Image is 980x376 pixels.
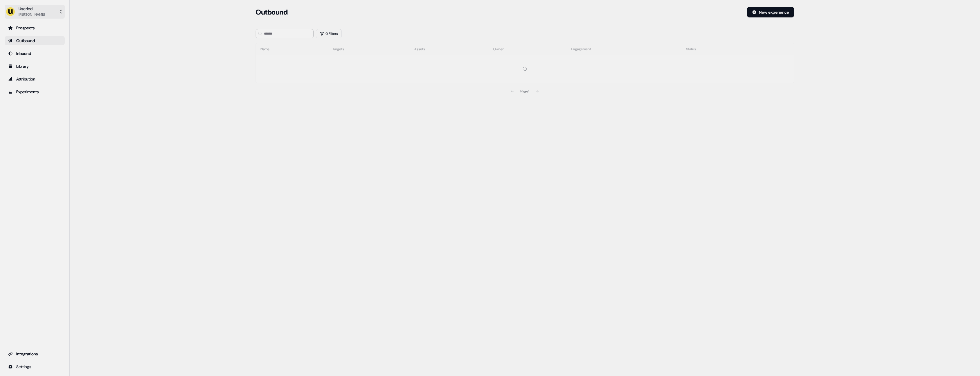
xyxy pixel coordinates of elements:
div: Attribution [8,76,61,82]
div: Inbound [8,51,61,56]
div: Settings [8,364,61,370]
a: Go to prospects [5,23,65,33]
a: Go to attribution [5,74,65,84]
a: Go to integrations [5,362,65,371]
div: Integrations [8,351,61,357]
button: New experience [747,7,794,17]
button: Userled[PERSON_NAME] [5,5,65,19]
div: Prospects [8,25,61,31]
button: 0 Filters [316,29,342,38]
div: Experiments [8,89,61,95]
div: Userled [19,6,45,12]
a: Go to outbound experience [5,36,65,45]
h3: Outbound [256,8,288,17]
a: Go to Inbound [5,49,65,58]
div: Library [8,63,61,69]
a: Go to templates [5,62,65,71]
a: Go to experiments [5,87,65,96]
div: Outbound [8,38,61,44]
a: Go to integrations [5,349,65,359]
div: [PERSON_NAME] [19,12,45,17]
